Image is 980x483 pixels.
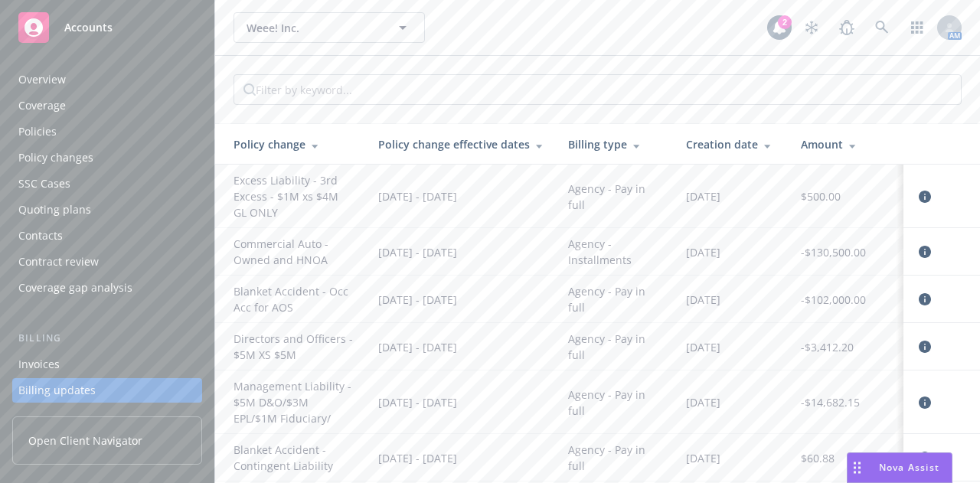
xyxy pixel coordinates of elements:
[378,292,457,308] span: [DATE] - [DATE]
[234,172,354,220] span: Excess Liability - 3rd Excess - $1M xs $4M GL ONLY
[378,339,457,355] span: [DATE] - [DATE]
[12,67,202,92] a: Overview
[18,67,66,92] div: Overview
[568,181,661,213] span: Agency - Pay in full
[18,250,99,274] div: Contract review
[686,450,720,466] span: [DATE]
[12,378,202,403] a: Billing updates
[916,243,934,261] a: circleInformation
[12,119,202,144] a: Policies
[12,250,202,274] a: Contract review
[686,394,720,410] span: [DATE]
[12,145,202,170] a: Policy changes
[12,352,202,377] a: Invoices
[801,450,835,466] span: $60.88
[568,442,661,474] span: Agency - Pay in full
[568,236,661,268] span: Agency - Installments
[916,188,934,206] a: circleInformation
[879,461,939,474] span: Nova Assist
[234,136,354,152] div: Policy change
[18,119,57,144] div: Policies
[378,188,457,204] span: [DATE] - [DATE]
[64,21,113,34] span: Accounts
[234,442,354,474] span: Blanket Accident - Contingent Liability
[18,224,63,248] div: Contacts
[12,224,202,248] a: Contacts
[234,236,354,268] span: Commercial Auto - Owned and HNOA
[234,283,354,315] span: Blanket Accident - Occ Acc for AOS
[18,145,93,170] div: Policy changes
[12,331,202,346] div: Billing
[801,188,841,204] span: $500.00
[12,197,202,222] a: Quoting plans
[831,12,862,43] a: Report a Bug
[234,12,425,43] button: Weee! Inc.
[916,449,934,467] a: circleInformation
[686,188,720,204] span: [DATE]
[18,197,91,222] div: Quoting plans
[243,83,256,96] svg: Search
[801,244,866,260] span: -$130,500.00
[686,292,720,308] span: [DATE]
[778,15,792,29] div: 2
[801,339,854,355] span: -$3,412.20
[18,276,132,300] div: Coverage gap analysis
[686,339,720,355] span: [DATE]
[234,378,354,426] span: Management Liability - $5M D&O/$3M EPL/$1M Fiduciary/
[801,394,860,410] span: -$14,682.15
[18,352,60,377] div: Invoices
[12,93,202,118] a: Coverage
[847,452,952,483] button: Nova Assist
[801,136,891,152] div: Amount
[378,136,544,152] div: Policy change effective dates
[867,12,897,43] a: Search
[247,20,379,36] span: Weee! Inc.
[12,171,202,196] a: SSC Cases
[686,244,720,260] span: [DATE]
[916,338,934,356] a: circleInformation
[256,75,520,104] input: Filter by keyword...
[18,378,96,403] div: Billing updates
[378,450,457,466] span: [DATE] - [DATE]
[18,93,66,118] div: Coverage
[801,292,866,308] span: -$102,000.00
[568,136,661,152] div: Billing type
[28,432,142,449] span: Open Client Navigator
[916,290,934,308] a: circleInformation
[12,6,202,49] a: Accounts
[686,136,776,152] div: Creation date
[18,171,70,196] div: SSC Cases
[848,453,867,482] div: Drag to move
[568,387,661,419] span: Agency - Pay in full
[916,393,934,412] a: circleInformation
[378,394,457,410] span: [DATE] - [DATE]
[378,244,457,260] span: [DATE] - [DATE]
[796,12,827,43] a: Stop snowing
[568,283,661,315] span: Agency - Pay in full
[12,276,202,300] a: Coverage gap analysis
[902,12,933,43] a: Switch app
[234,331,354,363] span: Directors and Officers - $5M XS $5M
[568,331,661,363] span: Agency - Pay in full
